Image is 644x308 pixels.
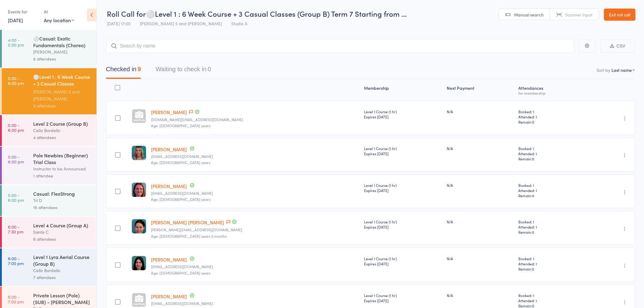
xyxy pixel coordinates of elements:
div: 6 attendees [33,236,91,243]
div: Cello Bordello [33,267,91,274]
span: Age: [DEMOGRAPHIC_DATA] years [151,160,210,165]
div: Level 1 Lyra Aerial Course (Group B) [33,254,91,267]
span: ⚪Level 1 : 6 Week Course + 3 Casual Classes (Group B) Term 7 Starting from … [146,9,407,19]
div: [PERSON_NAME] S and [PERSON_NAME] [33,88,91,102]
span: Remain: [518,266,584,271]
div: N/A [447,219,513,224]
img: image1758091961.png [132,219,146,233]
span: Remain: [518,193,584,198]
button: Checked in9 [106,63,141,79]
time: 5:00 - 6:00 pm [8,154,24,164]
div: Level 1 Course (1 hr) [364,183,442,193]
small: rachelcaton@yahoo.com.au [151,154,359,159]
span: Remain: [518,156,584,161]
img: image1750834333.png [132,183,146,197]
div: 7 attendees [33,274,91,281]
div: Events for [8,7,38,17]
div: Any location [44,17,74,23]
div: 9 attendees [33,102,91,109]
div: Pole Newbies (Beginner) Trial Class [33,152,91,165]
div: 4 attendees [33,134,91,141]
div: Level 1 Course (1 hr) [364,109,442,119]
a: 4:00 -5:00 pm⚪Casual: Exotic Fundamentals (Choreo)[PERSON_NAME]8 attendees [2,30,96,68]
div: ⚪Casual: Exotic Fundamentals (Choreo) [33,35,91,48]
span: Booked: 1 [518,109,584,114]
div: Expires [DATE] [364,188,442,193]
div: Level 1 Course (1 hr) [364,219,442,229]
div: Level 4 Course (Group A) [33,222,91,229]
span: Attended: 1 [518,188,584,193]
div: Instructor to be Announced [33,165,91,172]
img: image1758091654.png [132,146,146,160]
button: Waiting to check in0 [156,63,211,79]
button: CSV [600,40,635,53]
span: 0 [532,193,534,198]
div: Expires [DATE] [364,151,442,156]
span: Booked: 1 [518,146,584,151]
span: Booked: 1 [518,293,584,298]
div: Expires [DATE] [364,298,442,303]
a: [DATE] [8,17,23,23]
div: Level 1 Course (1 hr) [364,146,442,156]
span: Attended: 1 [518,114,584,119]
div: 16 attendees [33,204,91,211]
small: siobhan.ac99@gmail.com [151,191,359,195]
label: Sort by [597,67,610,73]
div: 9 [138,66,141,72]
div: N/A [447,109,513,114]
span: Age: [DEMOGRAPHIC_DATA] years 0 months [151,233,227,239]
div: Last name [611,67,632,73]
a: [PERSON_NAME] [151,256,187,263]
div: N/A [447,183,513,188]
span: Scanner input [565,12,593,18]
span: Attended: 1 [518,151,584,156]
div: Tri D [33,197,91,204]
span: 0 [532,119,534,124]
a: [PERSON_NAME] [151,293,187,299]
span: Remain: [518,229,584,235]
div: Level 1 Course (1 hr) [364,293,442,303]
span: Attended: 1 [518,224,584,229]
a: [PERSON_NAME] [151,109,187,115]
a: 6:00 -7:30 pmLevel 4 Course (Group A)Santis C6 attendees [2,217,96,248]
span: 0 [532,266,534,271]
div: Private Lesson (Pole) (SUB) - [PERSON_NAME] [33,292,91,305]
div: Casual: FlexStrong [33,190,91,197]
time: 6:00 - 7:00 pm [8,294,24,304]
a: [PERSON_NAME] [151,146,187,152]
div: N/A [447,293,513,298]
a: 6:00 -7:00 pmLevel 1 Lyra Aerial Course (Group B)Cello Bordello7 attendees [2,248,96,286]
span: Age: [DEMOGRAPHIC_DATA] years [151,197,210,202]
time: 5:00 - 6:00 pm [8,123,24,132]
span: Booked: 1 [518,256,584,261]
div: Atten­dances [516,82,586,98]
span: Roll Call for [107,9,146,19]
div: 0 [208,66,211,72]
span: Age: [DEMOGRAPHIC_DATA] years [151,270,210,275]
div: [PERSON_NAME] [33,48,91,55]
div: for membership [518,91,584,95]
small: Yjeffery01@gmail.com [151,301,359,306]
small: audrey.dan2008@gmail.com [151,228,359,232]
div: Expires [DATE] [364,114,442,119]
small: jasminebooth.fitness@gmail.com [151,117,359,122]
time: 5:00 - 6:00 pm [8,193,24,202]
a: Exit roll call [604,9,635,21]
span: Booked: 1 [518,219,584,224]
a: [PERSON_NAME] [PERSON_NAME] [151,219,224,226]
input: Search by name [106,39,574,53]
span: [PERSON_NAME] S and [PERSON_NAME] [140,20,222,26]
small: nicola.hardman91@hotmail.com [151,264,359,269]
a: [PERSON_NAME] [151,183,187,189]
span: Attended: 1 [518,261,584,266]
div: N/A [447,146,513,151]
span: Studio A [231,20,247,26]
div: 1 attendee [33,172,91,179]
a: 5:00 -6:00 pm⚪Level 1 : 6 Week Course + 3 Casual Classes (Group...[PERSON_NAME] S and [PERSON_NAM... [2,68,96,114]
span: Remain: [518,119,584,124]
a: 5:00 -6:00 pmPole Newbies (Beginner) Trial ClassInstructor to be Announced1 attendee [2,147,96,184]
div: At [44,7,74,17]
div: Level 1 Course (1 hr) [364,256,442,266]
a: 5:00 -6:00 pmCasual: FlexStrongTri D16 attendees [2,185,96,216]
time: 4:00 - 5:00 pm [8,37,24,47]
